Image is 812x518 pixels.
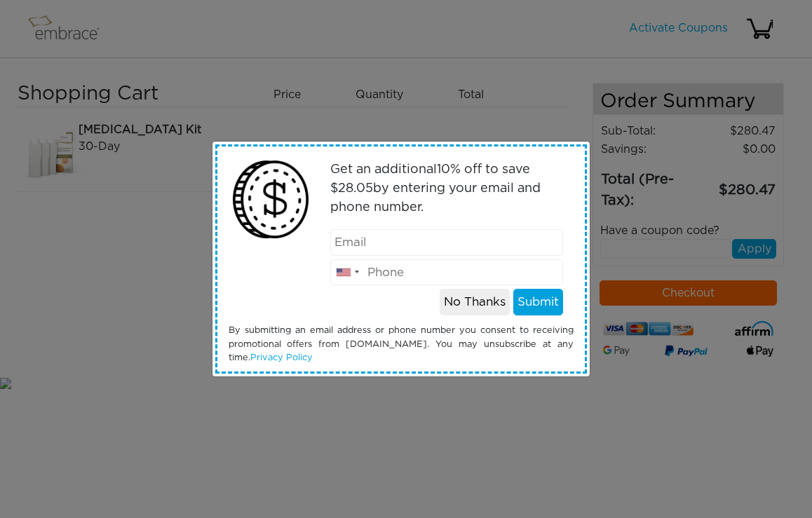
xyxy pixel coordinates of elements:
p: Get an additional % off to save $ by entering your email and phone number. [330,161,563,217]
button: Submit [513,289,563,315]
img: money2.png [225,154,317,245]
span: 10 [437,163,450,176]
input: Phone [330,259,563,286]
span: 28.05 [338,182,373,195]
div: By submitting an email address or phone number you consent to receiving promotional offers from [... [218,324,584,364]
div: United States: +1 [331,260,363,285]
a: Privacy Policy [250,353,313,362]
input: Email [330,229,563,256]
button: No Thanks [440,289,510,315]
